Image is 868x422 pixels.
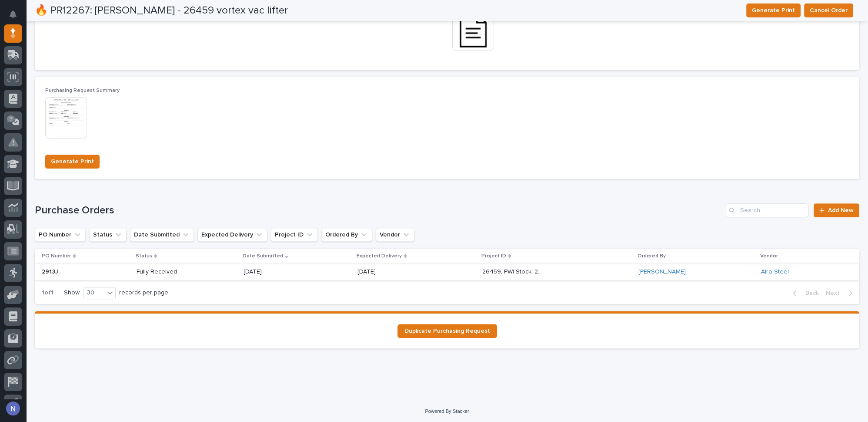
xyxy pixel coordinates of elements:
p: 1 of 1 [35,282,60,304]
button: PO Number [35,228,86,242]
p: Status [136,251,152,261]
div: Notifications [11,10,22,24]
p: Show [64,289,80,297]
span: Cancel Order [810,5,848,16]
p: records per page [119,289,168,297]
h2: 🔥 PR12267: [PERSON_NAME] - 26459 vortex vac lifter [35,4,288,17]
a: Add New [814,203,859,217]
button: Project ID [271,228,318,242]
span: Add New [828,207,854,213]
span: Generate Print [752,5,795,16]
button: Cancel Order [804,3,853,17]
p: Vendor [760,251,778,261]
button: Generate Print [746,3,801,17]
div: 30 [83,288,104,297]
button: Back [786,289,822,297]
h1: Purchase Orders [35,204,722,217]
p: [DATE] [244,268,306,276]
a: [PERSON_NAME] [638,268,685,276]
span: Purchasing Request Summary [45,88,120,93]
button: Vendor [376,228,414,242]
span: Generate Print [51,156,94,167]
p: Project ID [481,251,506,261]
span: Duplicate Purchasing Request [404,328,490,334]
input: Search [726,203,808,217]
p: 26459, PWI Stock, 26739, 26491 [482,267,546,276]
button: Ordered By [321,228,372,242]
p: Fully Received [137,268,199,276]
p: PO Number [42,251,71,261]
button: Next [822,289,859,297]
button: Date Submitted [130,228,194,242]
p: [DATE] [357,268,420,276]
button: Notifications [4,5,22,24]
button: Expected Delivery [197,228,267,242]
p: Ordered By [637,251,665,261]
button: Generate Print [45,155,100,169]
p: 2913J [42,267,60,276]
p: Date Submitted [243,251,283,261]
span: Next [826,289,845,297]
p: Expected Delivery [357,251,402,261]
button: Status [89,228,127,242]
button: users-avatar [4,399,22,418]
a: Duplicate Purchasing Request [397,324,497,338]
a: Powered By Stacker [425,408,469,414]
a: Alro Steel [761,268,788,276]
tr: 2913J2913J Fully Received[DATE][DATE]26459, PWI Stock, 26739, 2649126459, PWI Stock, 26739, 26491... [35,264,859,280]
span: Back [800,289,819,297]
